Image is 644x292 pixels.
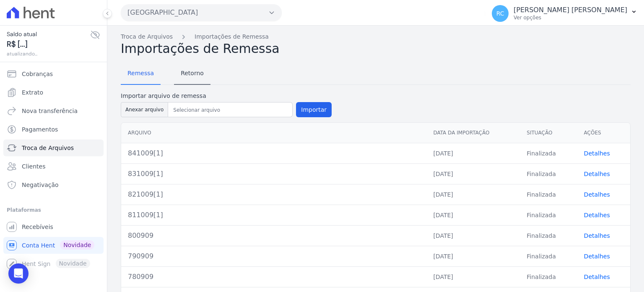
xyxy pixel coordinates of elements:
[7,205,100,215] div: Plataformas
[22,88,43,97] span: Extrato
[520,246,577,266] td: Finalizada
[121,102,168,117] button: Anexar arquivo
[128,251,420,261] div: 790909
[584,150,610,157] a: Detalhes
[22,223,53,231] span: Recebíveis
[8,263,29,284] div: Open Intercom Messenger
[176,65,209,82] span: Retorno
[577,123,630,143] th: Ações
[520,225,577,246] td: Finalizada
[60,240,94,250] span: Novidade
[3,158,104,175] a: Clientes
[3,66,104,82] a: Cobranças
[174,63,210,85] a: Retorno
[128,210,420,220] div: 811009[1]
[520,123,577,143] th: Situação
[520,184,577,205] td: Finalizada
[121,32,631,41] nav: Breadcrumb
[3,84,104,101] a: Extrato
[426,163,520,184] td: [DATE]
[3,139,104,156] a: Troca de Arquivos
[22,70,53,78] span: Cobranças
[7,30,90,39] span: Saldo atual
[195,32,269,41] a: Importações de Remessa
[3,121,104,138] a: Pagamentos
[584,191,610,198] a: Detalhes
[121,63,161,85] a: Remessa
[22,241,55,250] span: Conta Hent
[128,148,420,158] div: 841009[1]
[121,32,173,41] a: Troca de Arquivos
[584,253,610,260] a: Detalhes
[3,237,104,254] a: Conta Hent Novidade
[584,212,610,218] a: Detalhes
[22,107,78,115] span: Nova transferência
[520,205,577,225] td: Finalizada
[128,272,420,282] div: 780909
[121,92,332,100] label: Importar arquivo de remessa
[22,125,58,134] span: Pagamentos
[7,66,100,272] nav: Sidebar
[514,14,627,21] p: Ver opções
[426,225,520,246] td: [DATE]
[7,39,90,50] span: R$ [...]
[584,274,610,280] a: Detalhes
[520,143,577,163] td: Finalizada
[121,4,282,21] button: [GEOGRAPHIC_DATA]
[121,123,426,143] th: Arquivo
[520,266,577,287] td: Finalizada
[584,171,610,177] a: Detalhes
[128,169,420,179] div: 831009[1]
[426,184,520,205] td: [DATE]
[514,6,627,14] p: [PERSON_NAME] [PERSON_NAME]
[496,11,504,16] span: RC
[296,102,332,117] button: Importar
[426,266,520,287] td: [DATE]
[3,176,104,193] a: Negativação
[22,162,45,171] span: Clientes
[520,163,577,184] td: Finalizada
[3,103,104,119] a: Nova transferência
[170,105,291,115] input: Selecionar arquivo
[584,232,610,239] a: Detalhes
[128,189,420,200] div: 821009[1]
[22,144,74,152] span: Troca de Arquivos
[128,231,420,241] div: 800909
[485,2,644,25] button: RC [PERSON_NAME] [PERSON_NAME] Ver opções
[426,123,520,143] th: Data da Importação
[121,41,631,56] h2: Importações de Remessa
[426,205,520,225] td: [DATE]
[22,181,59,189] span: Negativação
[426,246,520,266] td: [DATE]
[426,143,520,163] td: [DATE]
[122,65,159,82] span: Remessa
[7,50,90,58] span: atualizando...
[3,218,104,235] a: Recebíveis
